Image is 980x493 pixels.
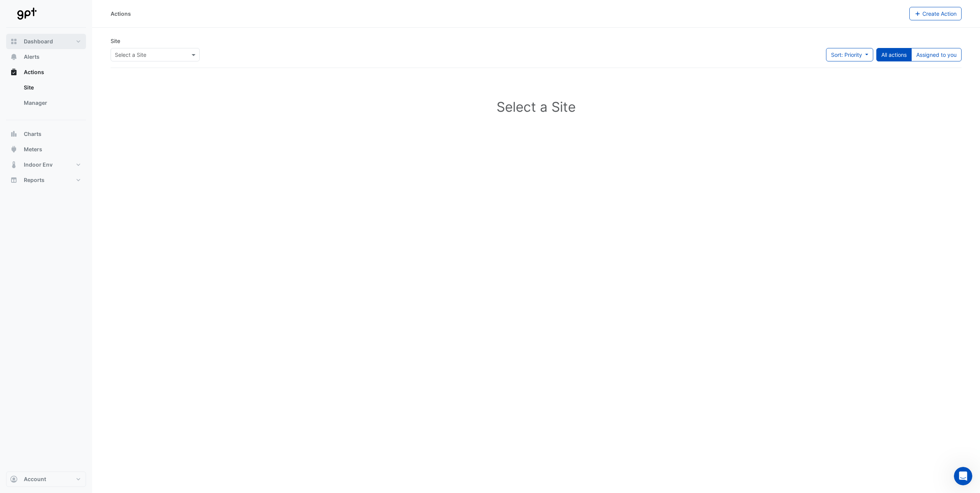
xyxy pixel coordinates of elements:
span: Actions [24,68,44,76]
span: Create Action [922,10,957,17]
button: Dashboard [6,34,86,49]
span: Charts [24,130,41,138]
button: Alerts [6,49,86,65]
app-icon: Meters [10,146,18,153]
app-icon: Charts [10,130,18,138]
span: Sort: Priority [831,51,862,58]
button: Charts [6,126,86,142]
span: Alerts [24,53,40,61]
app-icon: Reports [10,176,18,184]
a: Site [18,80,86,95]
app-icon: Indoor Env [10,161,18,169]
img: Company Logo [9,6,44,22]
a: Manager [18,95,86,111]
button: All actions [876,48,912,61]
button: Indoor Env [6,157,86,172]
span: Reports [24,176,45,184]
span: Dashboard [24,38,53,45]
button: Account [6,471,86,487]
div: Actions [111,10,131,18]
app-icon: Dashboard [10,38,18,45]
span: Account [24,475,46,483]
button: Meters [6,142,86,157]
h1: Select a Site [123,99,949,115]
span: Indoor Env [24,161,53,169]
app-icon: Actions [10,68,18,76]
iframe: Intercom live chat [954,467,972,485]
button: Reports [6,172,86,188]
app-icon: Alerts [10,53,18,61]
div: Actions [6,80,86,114]
label: Site [111,37,120,45]
button: Assigned to you [911,48,962,61]
span: Meters [24,146,42,153]
button: Create Action [909,7,962,20]
button: Actions [6,65,86,80]
button: Sort: Priority [826,48,873,61]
